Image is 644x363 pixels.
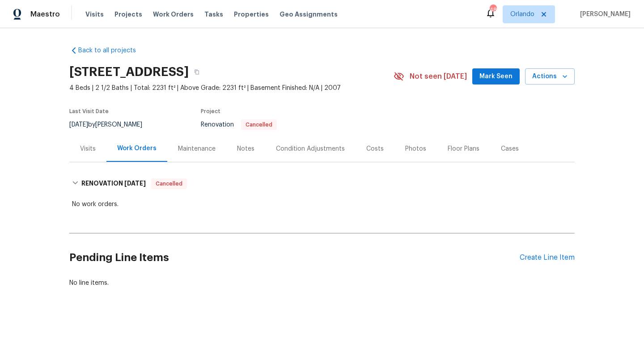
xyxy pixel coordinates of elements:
[124,180,146,186] span: [DATE]
[117,144,157,153] div: Work Orders
[276,144,345,153] div: Condition Adjustments
[410,72,467,81] span: Not seen [DATE]
[576,10,631,19] span: [PERSON_NAME]
[69,279,575,287] div: No line items.
[189,64,205,80] button: Copy Address
[237,144,254,153] div: Notes
[525,68,575,85] button: Actions
[152,179,186,188] span: Cancelled
[472,68,520,85] button: Mark Seen
[69,46,155,55] a: Back to all projects
[510,10,534,19] span: Orlando
[69,109,109,114] span: Last Visit Date
[69,84,394,93] span: 4 Beds | 2 1/2 Baths | Total: 2231 ft² | Above Grade: 2231 ft² | Basement Finished: N/A | 2007
[234,10,269,19] span: Properties
[479,71,513,82] span: Mark Seen
[69,122,88,128] span: [DATE]
[201,122,277,128] span: Renovation
[201,109,220,114] span: Project
[153,10,194,19] span: Work Orders
[448,144,479,153] div: Floor Plans
[501,144,519,153] div: Cases
[69,119,153,130] div: by [PERSON_NAME]
[178,144,216,153] div: Maintenance
[30,10,60,19] span: Maestro
[72,200,572,209] div: No work orders.
[532,71,568,82] span: Actions
[280,10,338,19] span: Geo Assignments
[366,144,384,153] div: Costs
[80,144,96,153] div: Visits
[490,5,496,14] div: 48
[405,144,426,153] div: Photos
[69,68,189,76] h2: [STREET_ADDRESS]
[85,10,104,19] span: Visits
[204,11,223,17] span: Tasks
[69,169,575,198] div: RENOVATION [DATE]Cancelled
[242,122,276,127] span: Cancelled
[114,10,142,19] span: Projects
[81,178,146,189] h6: RENOVATION
[69,237,520,279] h2: Pending Line Items
[520,253,575,262] div: Create Line Item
